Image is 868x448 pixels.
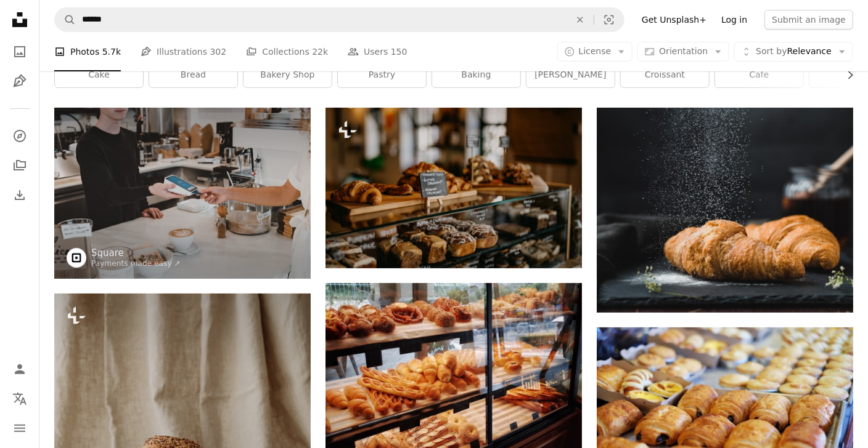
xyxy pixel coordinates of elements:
a: bread [149,63,237,87]
a: man paying using credit card [54,187,311,198]
span: Sort by [756,46,787,56]
span: 22k [312,45,328,58]
a: Home — Unsplash [7,7,32,34]
a: cafe [715,63,803,87]
button: License [557,42,633,62]
a: Collections [7,153,32,178]
span: Relevance [756,46,832,58]
a: baking [432,63,520,87]
a: Photos [7,39,32,64]
a: Explore [7,124,32,148]
a: breads in display shelf [325,363,582,374]
form: Find visuals sitewide [54,7,624,32]
a: cake [55,63,143,87]
a: two brown croissants [597,204,853,215]
a: Square [91,247,181,259]
a: a display case filled with lots of different types of pastries [325,182,582,193]
a: Collections 22k [246,32,328,71]
span: 302 [210,45,227,58]
span: 150 [391,45,407,58]
button: Sort byRelevance [734,42,853,62]
span: License [579,46,612,56]
img: a display case filled with lots of different types of pastries [325,108,582,268]
a: pastry [338,63,426,87]
a: Users 150 [348,32,407,71]
button: Orientation [637,42,729,62]
button: Visual search [594,8,624,31]
a: Illustrations [7,69,32,94]
a: close up photography of baked treats on tray [597,407,853,418]
button: Search Unsplash [55,8,76,31]
button: Language [7,386,32,411]
a: Payments made easy ↗ [91,259,181,268]
a: Download History [7,183,32,207]
img: Go to Square's profile [67,248,86,268]
a: Log in / Sign up [7,357,32,382]
a: Illustrations 302 [141,32,226,71]
a: [PERSON_NAME] [526,63,615,87]
span: Orientation [659,46,708,56]
button: Submit an image [764,10,853,30]
button: Menu [7,416,32,441]
a: croissant [621,63,709,87]
a: Get Unsplash+ [634,10,714,30]
img: man paying using credit card [54,108,311,279]
a: bakery shop [244,63,332,87]
button: Clear [567,8,594,31]
button: scroll list to the right [839,63,853,87]
a: Log in [714,10,755,30]
img: two brown croissants [597,108,853,313]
